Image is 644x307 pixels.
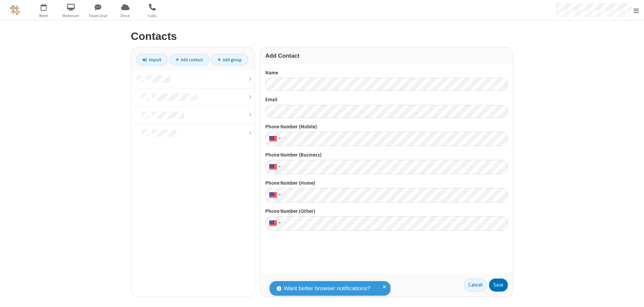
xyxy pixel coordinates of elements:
a: Add group [211,54,248,65]
label: Email [265,96,508,104]
label: Phone Number (Other) [265,207,508,215]
h2: Contacts [131,30,513,42]
a: Add contact [169,54,210,65]
span: Webinars [58,13,84,19]
button: Save [489,279,508,292]
div: United States: + 1 [265,216,283,231]
div: United States: + 1 [265,188,283,202]
label: Phone Number (Mobile) [265,123,508,131]
img: QA Selenium DO NOT DELETE OR CHANGE [10,5,20,15]
span: Want better browser notifications? [284,284,370,293]
label: Phone Number (Home) [265,179,508,187]
span: Team Chat [86,13,111,19]
label: Name [265,69,508,77]
span: Calls [140,13,165,19]
label: Phone Number (Business) [265,151,508,159]
div: United States: + 1 [265,132,283,146]
span: Meet [31,13,56,19]
a: Import [136,54,168,65]
a: Cancel [464,279,487,292]
h3: Add Contact [265,53,508,59]
span: Drive [113,13,138,19]
div: United States: + 1 [265,160,283,174]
